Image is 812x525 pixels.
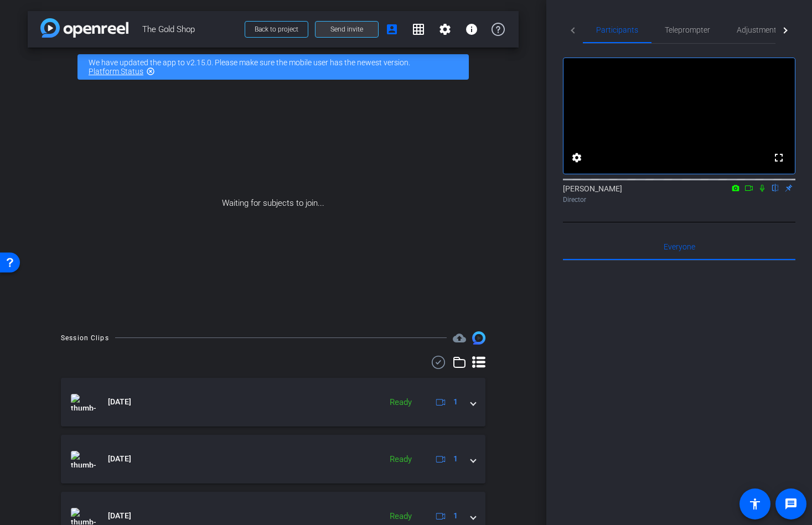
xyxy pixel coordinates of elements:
[108,453,131,465] span: [DATE]
[737,26,780,34] span: Adjustments
[384,453,417,466] div: Ready
[438,23,452,36] mat-icon: settings
[384,396,417,409] div: Ready
[665,26,710,34] span: Teleprompter
[315,21,379,38] button: Send invite
[245,21,308,38] button: Back to project
[570,151,583,164] mat-icon: settings
[563,195,795,205] div: Director
[664,243,695,251] span: Everyone
[71,508,96,524] img: thumb-nail
[71,394,96,410] img: thumb-nail
[453,510,458,522] span: 1
[89,67,143,76] a: Platform Status
[596,26,638,34] span: Participants
[28,86,519,320] div: Waiting for subjects to join...
[465,23,478,36] mat-icon: info
[40,18,128,38] img: app-logo
[330,25,363,34] span: Send invite
[412,23,425,36] mat-icon: grid_on
[453,331,466,345] mat-icon: cloud_upload
[61,378,485,427] mat-expansion-panel-header: thumb-nail[DATE]Ready1
[61,332,109,344] div: Session Clips
[769,183,782,193] mat-icon: flip
[784,497,798,511] mat-icon: message
[472,331,485,345] img: Session clips
[563,183,795,205] div: [PERSON_NAME]
[748,497,762,511] mat-icon: accessibility
[77,54,469,80] div: We have updated the app to v2.15.0. Please make sure the mobile user has the newest version.
[255,25,298,33] span: Back to project
[61,435,485,484] mat-expansion-panel-header: thumb-nail[DATE]Ready1
[146,67,155,76] mat-icon: highlight_off
[108,396,131,408] span: [DATE]
[453,396,458,408] span: 1
[453,453,458,465] span: 1
[453,331,466,345] span: Destinations for your clips
[71,451,96,467] img: thumb-nail
[142,18,238,40] span: The Gold Shop
[385,23,399,36] mat-icon: account_box
[772,151,785,164] mat-icon: fullscreen
[108,510,131,522] span: [DATE]
[384,510,417,523] div: Ready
